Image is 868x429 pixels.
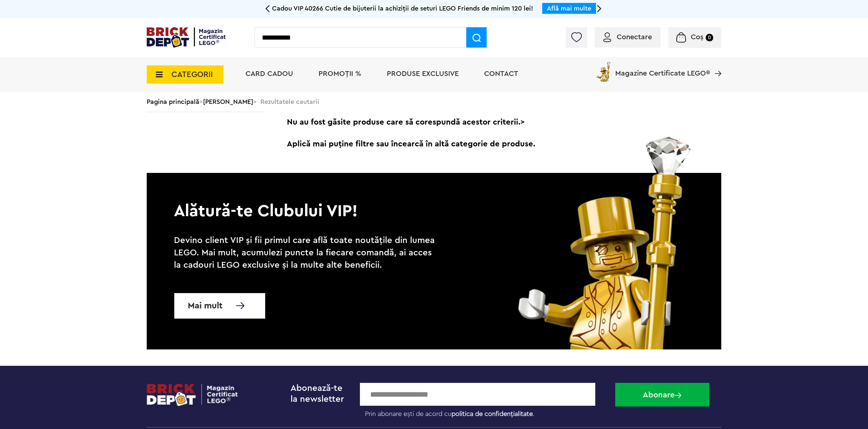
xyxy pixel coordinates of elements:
a: Card Cadou [246,70,293,77]
span: Coș [691,33,703,41]
img: Mai multe informatii [236,302,244,309]
a: politica de confidențialitate [451,410,533,417]
p: Alătură-te Clubului VIP! [147,173,721,222]
a: Conectare [603,33,652,41]
span: Magazine Certificate LEGO® [615,60,710,77]
a: Produse exclusive [387,70,459,77]
a: Contact [484,70,518,77]
img: vip_page_image [505,136,710,349]
span: Conectare [617,33,652,41]
a: Află mai multe [547,5,591,12]
img: footerlogo [147,383,239,406]
a: PROMOȚII % [319,70,361,77]
small: 0 [706,34,713,41]
a: Pagina principală [147,98,199,105]
span: CATEGORII [171,70,213,78]
span: Mai mult [188,302,223,309]
span: Abonează-te la newsletter [291,384,344,404]
span: Nu au fost găsite produse care să corespundă acestor criterii.> [281,111,721,133]
a: Magazine Certificate LEGO® [710,60,721,68]
span: Aplică mai puține filtre sau încearcă în altă categorie de produse. [281,133,721,155]
img: Abonare [675,393,681,398]
a: [PERSON_NAME] [203,98,253,105]
label: Prin abonare ești de acord cu . [360,406,610,418]
div: > > Rezultatele cautarii [147,92,721,111]
a: Mai mult [174,293,265,319]
p: Devino client VIP și fii primul care află toate noutățile din lumea LEGO. Mai mult, acumulezi pun... [174,234,439,271]
button: Abonare [615,383,709,406]
span: Cadou VIP 40266 Cutie de bijuterii la achiziții de seturi LEGO Friends de minim 120 lei! [272,5,533,12]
